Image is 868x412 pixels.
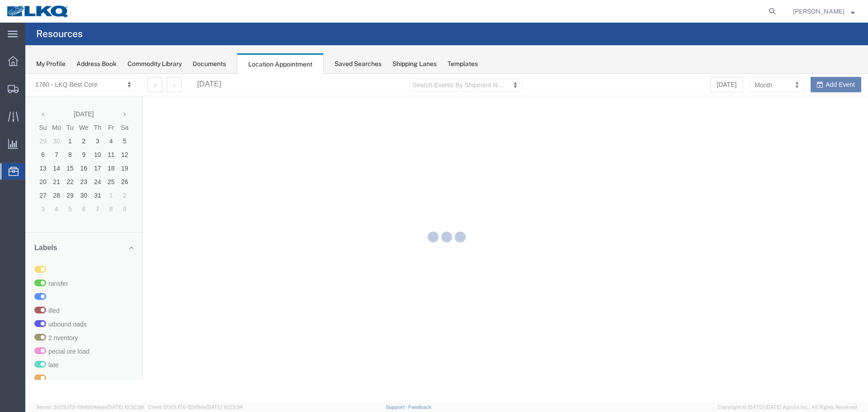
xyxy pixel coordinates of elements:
span: Client: 2025.17.0-159f9de [148,404,243,410]
a: Support [386,404,409,410]
span: Alfredo Garcia [793,6,844,16]
img: logo [6,5,70,18]
div: Commodity Library [127,59,182,69]
h4: Resources [36,23,83,45]
div: Templates [448,59,478,69]
div: Documents [193,59,226,69]
span: [DATE] 10:32:38 [107,404,144,410]
span: [DATE] 10:23:34 [206,404,243,410]
div: Address Book [76,59,117,69]
div: Shipping Lanes [392,59,437,69]
a: Feedback [408,404,431,410]
div: Saved Searches [335,59,382,69]
span: Copyright © [DATE]-[DATE] Agistix Inc., All Rights Reserved [718,403,857,411]
div: My Profile [36,59,66,69]
button: [PERSON_NAME] [793,6,855,17]
div: Location Appointment [237,53,324,74]
span: Server: 2025.17.0-1194904eeae [36,404,144,410]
